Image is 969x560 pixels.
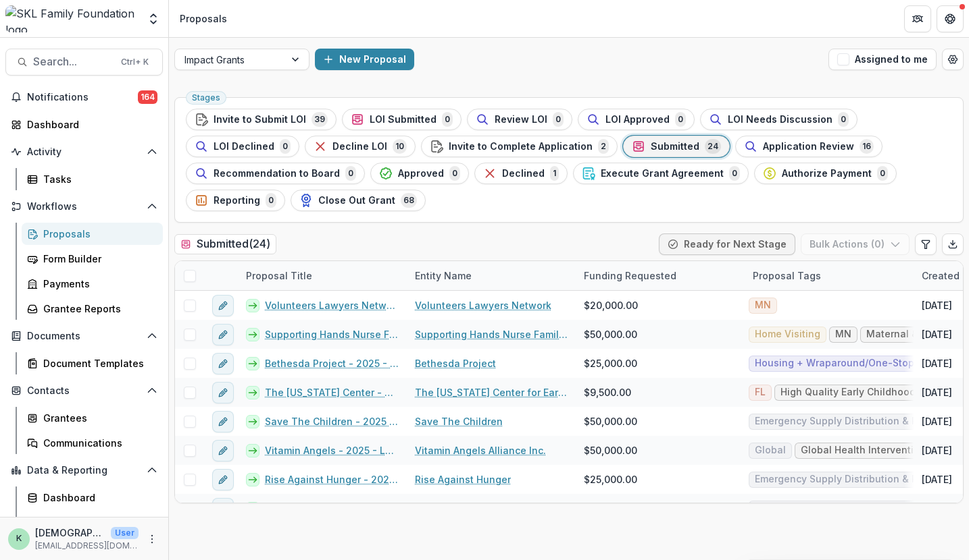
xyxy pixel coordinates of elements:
span: 0 [553,112,564,127]
span: Decline LOI [332,141,387,152]
span: Declined [502,168,545,179]
a: Vitamin Angels - 2025 - LOI Application [265,443,399,457]
span: $50,000.00 [584,443,637,457]
button: Recommendation to Board0 [186,163,365,184]
span: $9,500.00 [584,385,631,399]
span: $25,000.00 [584,356,637,370]
div: Data Report [43,515,152,530]
div: Document Templates [43,356,152,370]
div: Tasks [43,172,152,186]
button: Review LOI0 [467,109,572,130]
div: Dashboard [27,117,152,132]
a: Grantees [22,407,163,429]
button: Open Workflows [5,196,163,217]
button: Partners [904,5,931,32]
button: Export table data [942,233,964,255]
a: Rise Against Hunger - 2025 - LOI Application [265,472,399,486]
span: $50,000.00 [584,327,637,341]
div: Proposal Tags [745,269,829,283]
span: Workflows [27,201,141,213]
div: Entity Name [407,261,576,290]
button: Declined1 [474,163,568,184]
a: Dashboard [5,113,163,136]
a: Document Templates [22,352,163,374]
p: [DEMOGRAPHIC_DATA] [35,526,105,540]
a: Payments [22,273,163,295]
span: Submitted [651,141,699,152]
button: Close Out Grant68 [291,190,426,211]
button: Get Help [937,5,964,32]
div: [DATE] [922,298,952,312]
span: Authorize Payment [782,168,872,179]
span: Approved [398,168,444,179]
span: Review LOI [495,114,547,125]
span: $20,000.00 [584,298,638,312]
span: Contacts [27,385,141,397]
a: Bethesda Project [415,356,496,370]
span: LOI Needs Discussion [728,114,833,125]
div: Proposals [180,11,227,26]
button: New Proposal [315,49,414,70]
span: 0 [442,112,453,127]
button: LOI Declined0 [186,136,299,157]
span: 68 [401,193,417,208]
span: 24 [705,139,721,154]
a: Volunteers Lawyers Network [415,298,551,312]
a: Rise Against Hunger [415,472,511,486]
span: Search... [33,55,113,68]
button: Open Activity [5,141,163,163]
a: Tasks [22,168,163,190]
a: Volunteers Lawyers Network - 2025 - LOI Application [265,298,399,312]
span: 0 [266,193,276,208]
button: edit [212,295,234,316]
button: Open Contacts [5,380,163,401]
h2: Submitted ( 24 ) [174,234,276,254]
p: [EMAIL_ADDRESS][DOMAIN_NAME] [35,540,139,552]
img: SKL Family Foundation logo [5,5,139,32]
span: LOI Approved [605,114,670,125]
button: Open table manager [942,49,964,70]
button: More [144,531,160,547]
span: 0 [729,166,740,181]
div: Proposal Tags [745,261,914,290]
div: [DATE] [922,472,952,486]
a: The [US_STATE] Center - 2025 - LOI Application [265,385,399,399]
span: Stages [192,93,220,103]
button: Open Data & Reporting [5,459,163,481]
a: Communications [22,432,163,454]
span: 0 [838,112,849,127]
button: Assigned to me [828,49,937,70]
span: Documents [27,331,141,342]
span: 0 [675,112,686,127]
button: Search... [5,49,163,76]
span: $50,000.00 [584,414,637,428]
div: [DATE] [922,501,952,515]
div: Funding Requested [576,269,685,283]
a: Save The Children - 2025 - LOI Application [265,414,399,428]
div: Proposal Title [238,261,407,290]
div: Form Builder [43,252,152,266]
span: 164 [138,90,157,104]
a: Supporting Hands Nurse Family Partnership [415,327,568,341]
span: Reporting [214,195,260,206]
span: 0 [877,166,888,181]
button: edit [212,353,234,374]
div: Grantees [43,411,152,425]
div: Payments [43,277,152,291]
a: Data Report [22,511,163,534]
p: User [111,527,139,539]
div: [DATE] [922,327,952,341]
a: Grantee Reports [22,298,163,320]
div: Funding Requested [576,261,745,290]
button: Authorize Payment0 [754,163,897,184]
button: edit [212,469,234,491]
span: Application Review [763,141,854,152]
span: 16 [860,139,874,154]
div: Communications [43,436,152,450]
span: 10 [393,139,407,154]
div: Grantee Reports [43,302,152,316]
button: Decline LOI10 [305,136,416,157]
a: World Central Kitchen [415,501,518,515]
button: Approved0 [370,163,469,184]
a: Dashboard [22,486,163,509]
